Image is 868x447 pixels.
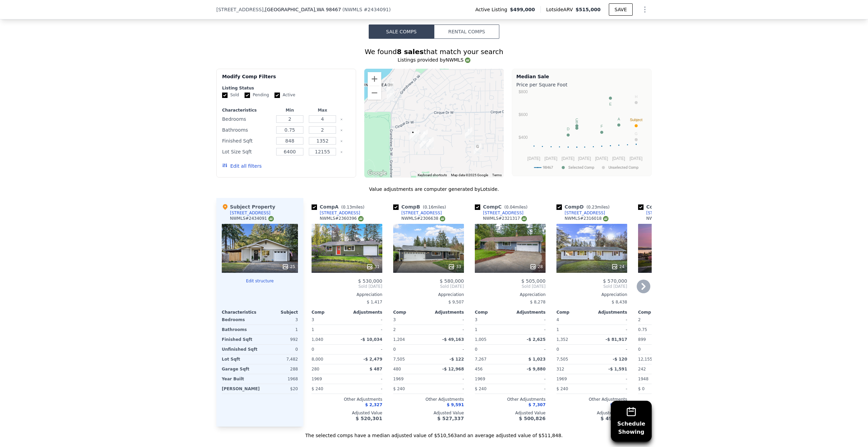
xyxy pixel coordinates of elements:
div: Comp B [393,203,449,210]
div: Comp [475,310,510,315]
div: - [348,315,382,325]
span: 312 [556,367,564,371]
span: 480 [393,367,401,371]
span: ( miles) [502,205,530,210]
div: 0 [261,345,298,354]
span: ( miles) [584,205,612,210]
button: Sale Comps [369,24,434,39]
div: Bedrooms [222,315,258,325]
span: -$ 9,880 [527,367,546,371]
div: Appreciation [638,292,709,297]
div: Adjustments [592,310,627,315]
div: Adjusted Value [475,410,546,416]
div: - [593,384,627,394]
div: Listings provided by NWMLS [216,56,652,63]
span: Sold [DATE] [312,284,382,289]
div: - [512,345,546,354]
text: $600 [519,112,528,117]
span: -$ 1,591 [608,367,627,371]
span: 8,000 [312,357,323,362]
div: - [348,345,382,354]
span: $ 487 [369,367,382,371]
div: 1969 [312,374,346,384]
text: C [575,118,578,122]
div: Appreciation [393,292,464,297]
div: [PERSON_NAME] [222,384,260,394]
div: - [512,384,546,394]
span: $ 520,301 [356,416,382,421]
div: Other Adjustments [638,397,709,402]
div: - [593,315,627,325]
img: NWMLS Logo [268,216,274,221]
div: NWMLS # 2354982 [646,216,690,221]
div: Appreciation [475,292,546,297]
text: Subject [630,118,642,122]
div: 9212 Deers Tongue Cir W [418,127,431,144]
text: [DATE] [612,156,625,161]
span: Sold [DATE] [393,284,464,289]
div: 31 [366,263,380,270]
div: - [430,325,464,334]
input: Sold [222,93,228,98]
text: Selected Comp [568,165,594,170]
div: - [430,315,464,325]
div: [STREET_ADDRESS] [483,210,523,216]
div: 1969 [556,374,590,384]
span: $ 530,000 [358,278,382,284]
label: Sold [222,92,239,98]
div: NWMLS # 2434091 [230,216,274,221]
span: $ 494,989 [601,416,627,421]
div: 28 [530,263,543,270]
span: 3 [312,317,314,322]
span: 3 [475,317,478,322]
div: - [430,374,464,384]
div: - [593,325,627,334]
text: D [567,127,569,131]
div: 1969 [393,374,427,384]
div: Adjusted Value [312,410,382,416]
span: -$ 81,917 [605,337,627,342]
div: Characteristics [222,310,260,315]
img: NWMLS Logo [521,216,527,221]
div: Comp D [556,203,612,210]
button: SAVE [609,3,633,16]
span: 0 [556,347,559,352]
span: ( miles) [338,205,367,210]
button: Rental Comps [434,24,499,39]
div: Characteristics [222,107,272,113]
div: Adjusted Value [556,410,627,416]
div: 9116 Fawnlilly Cir W [423,134,436,151]
svg: A chart. [516,89,647,175]
div: NWMLS # 2306638 [401,216,445,221]
span: , [GEOGRAPHIC_DATA] [264,6,341,13]
span: [STREET_ADDRESS] [216,6,264,13]
span: 0 [393,347,396,352]
span: # 2434091 [364,7,389,12]
div: Finished Sqft [222,335,258,344]
div: 1968 [261,374,298,384]
span: NWMLS [344,7,362,12]
div: - [512,325,546,334]
span: $ 2,327 [365,402,382,407]
text: [DATE] [595,156,608,161]
span: 0 [312,347,314,352]
span: $ 7,307 [529,402,546,407]
div: Lot Size Sqft [222,147,272,156]
span: $ 570,000 [603,278,627,284]
div: - [348,325,382,334]
span: -$ 49,163 [442,337,464,342]
span: -$ 122 [449,357,464,362]
text: [DATE] [578,156,591,161]
div: ( ) [343,6,391,13]
div: 4425 Paradise Ave W [384,86,397,103]
a: Open this area in Google Maps (opens a new window) [366,169,388,178]
div: Subject [260,310,298,315]
a: [STREET_ADDRESS] [393,210,442,216]
text: [DATE] [528,156,540,161]
strong: 8 sales [397,48,424,56]
span: -$ 12,968 [442,367,464,371]
div: 3 [261,315,298,325]
span: $ 240 [312,386,323,391]
div: 1 [261,325,298,334]
div: - [348,384,382,394]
